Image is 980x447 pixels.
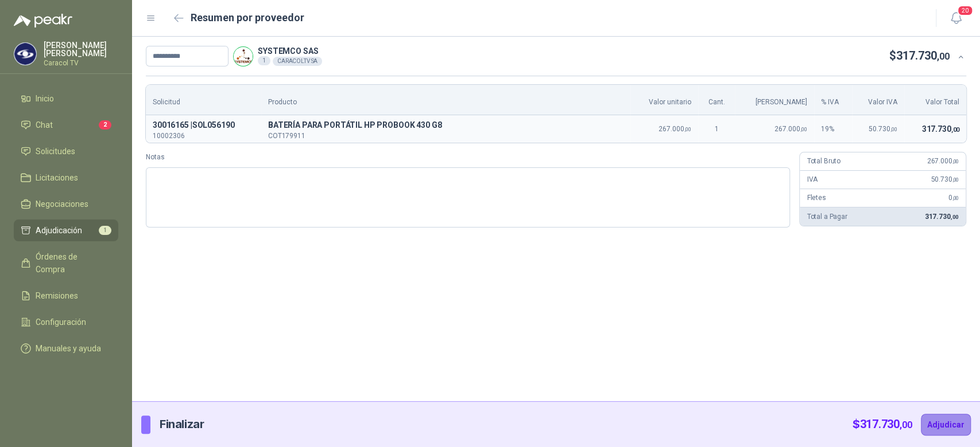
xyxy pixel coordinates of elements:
th: Cant. [698,85,735,115]
span: 267.000 [774,125,807,133]
span: 50.730 [931,175,959,183]
p: B [268,119,623,132]
span: 317.730 [896,49,950,62]
p: $ [889,47,950,65]
p: Fletes [807,193,826,203]
a: Solicitudes [14,140,118,162]
span: ,00 [684,126,691,132]
span: 0 [948,194,959,202]
span: ,00 [951,126,959,134]
th: Valor Total [904,85,966,115]
span: Solicitudes [36,145,75,158]
th: % IVA [814,85,852,115]
span: Configuración [36,316,86,328]
span: ,00 [950,214,959,220]
div: 1 [258,56,270,65]
button: 20 [946,8,966,29]
span: ,00 [952,158,959,164]
span: 1 [99,226,111,235]
p: COT179911 [268,132,623,139]
p: Caracol TV [44,60,118,66]
span: 267.000 [927,157,959,165]
a: Configuración [14,311,118,333]
img: Company Logo [234,47,253,66]
span: Chat [36,119,53,131]
p: Total a Pagar [807,211,847,222]
p: 10002306 [153,132,254,139]
a: Manuales y ayuda [14,338,118,359]
span: BATERÍA PARA PORTÁTIL HP PROBOOK 430 G8 [268,119,623,132]
span: 317.730 [924,213,959,221]
th: Producto [261,85,630,115]
p: IVA [807,174,818,185]
span: ,00 [800,126,807,132]
span: 20 [957,5,973,16]
p: Total Bruto [807,156,840,167]
th: Solicitud [146,85,261,115]
p: [PERSON_NAME] [PERSON_NAME] [44,41,118,57]
span: Remisiones [36,289,78,302]
label: Notas [146,152,790,163]
span: Órdenes de Compra [36,250,107,276]
span: ,00 [952,195,959,201]
p: SYSTEMCO SAS [258,47,322,55]
span: Inicio [36,92,54,105]
span: ,00 [900,419,912,430]
a: Licitaciones [14,167,118,189]
div: CARACOLTV SA [273,57,322,66]
th: [PERSON_NAME] [735,85,814,115]
span: Manuales y ayuda [36,342,101,355]
a: Remisiones [14,285,118,307]
span: ,00 [952,177,959,183]
td: 19 % [814,115,852,143]
span: ,00 [890,126,897,132]
span: 50.730 [869,125,897,133]
img: Company Logo [14,43,36,65]
span: Negociaciones [36,198,88,210]
button: Adjudicar [921,414,971,436]
th: Valor IVA [852,85,904,115]
img: Logo peakr [14,14,72,28]
span: Adjudicación [36,224,82,237]
td: 1 [698,115,735,143]
a: Adjudicación1 [14,219,118,241]
span: 317.730 [921,124,959,134]
h2: Resumen por proveedor [191,10,304,26]
span: 267.000 [659,125,691,133]
a: Negociaciones [14,193,118,215]
p: 30016165 | SOL056190 [153,119,254,132]
a: Órdenes de Compra [14,246,118,280]
th: Valor unitario [630,85,698,115]
span: 2 [99,120,111,130]
a: Inicio [14,88,118,109]
span: ,00 [937,51,950,62]
p: $ [853,415,912,433]
a: Chat2 [14,114,118,136]
span: Licitaciones [36,171,78,184]
p: Finalizar [160,415,204,433]
span: 317.730 [859,417,912,431]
